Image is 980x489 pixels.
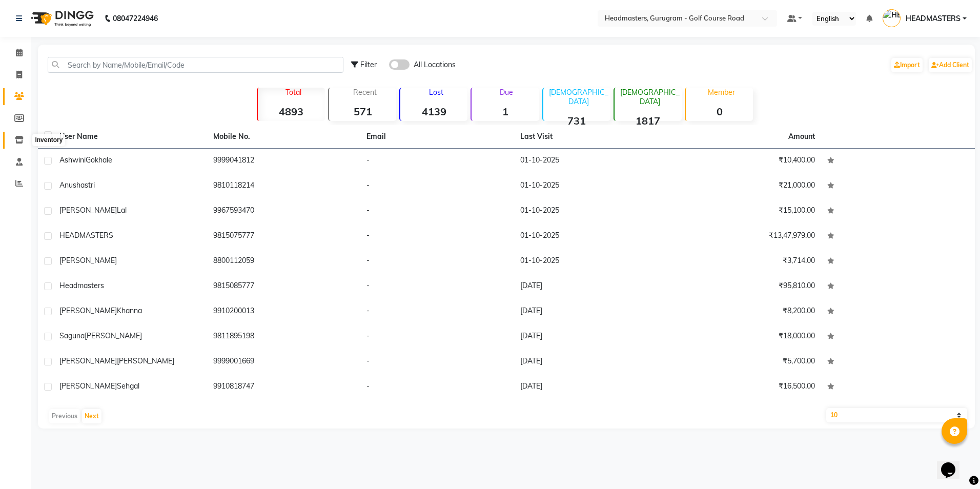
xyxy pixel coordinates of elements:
td: 01-10-2025 [514,249,668,274]
td: 9967593470 [207,199,361,224]
td: ₹18,000.00 [668,324,822,350]
span: [PERSON_NAME] [85,331,142,340]
td: ₹8,200.00 [668,299,822,324]
td: - [360,224,514,249]
td: - [360,199,514,224]
td: 9999041812 [207,149,361,174]
strong: 731 [543,114,610,127]
iframe: chat widget [937,448,970,479]
span: sehgal [117,381,139,391]
td: [DATE] [514,350,668,375]
b: 08047224946 [113,4,158,33]
span: Filter [360,60,377,69]
p: Member [690,88,753,97]
td: ₹5,700.00 [668,350,822,375]
span: [PERSON_NAME] [59,256,117,265]
td: - [360,174,514,199]
td: 9999001669 [207,350,361,375]
span: khanna [117,306,142,315]
td: 9810118214 [207,174,361,199]
strong: 4139 [400,105,467,118]
span: shastri [73,180,95,190]
span: [PERSON_NAME] [59,381,117,391]
span: Saguna [59,331,85,340]
span: HEADMASTERS [906,13,961,24]
th: Mobile No. [207,125,361,149]
td: ₹13,47,979.00 [668,224,822,249]
td: ₹21,000.00 [668,174,822,199]
td: ₹15,100.00 [668,199,822,224]
span: anu [59,180,73,190]
td: ₹10,400.00 [668,149,822,174]
strong: 1817 [615,114,682,127]
td: [DATE] [514,324,668,350]
p: Due [474,88,539,97]
td: [DATE] [514,299,668,324]
td: 9815075777 [207,224,361,249]
input: Search by Name/Mobile/Email/Code [48,57,343,73]
p: [DEMOGRAPHIC_DATA] [619,88,682,106]
img: HEADMASTERS [883,9,901,27]
td: ₹16,500.00 [668,375,822,400]
td: 9910200013 [207,299,361,324]
span: [PERSON_NAME] [117,356,174,365]
td: 9815085777 [207,274,361,299]
td: - [360,350,514,375]
span: HEADMASTERS [59,231,113,240]
td: [DATE] [514,274,668,299]
span: All Locations [414,59,456,70]
td: - [360,149,514,174]
strong: 0 [686,105,753,118]
td: 9910818747 [207,375,361,400]
p: Recent [333,88,396,97]
p: Lost [404,88,467,97]
span: [PERSON_NAME] [59,306,117,315]
td: - [360,324,514,350]
strong: 1 [472,105,539,118]
strong: 571 [329,105,396,118]
button: Next [82,409,101,423]
th: Amount [782,125,821,148]
div: Inventory [32,134,65,146]
span: Gokhale [86,155,112,165]
p: [DEMOGRAPHIC_DATA] [547,88,610,106]
th: Email [360,125,514,149]
strong: 4893 [258,105,325,118]
span: Ashwini [59,155,86,165]
p: Total [262,88,325,97]
td: ₹3,714.00 [668,249,822,274]
img: logo [26,4,96,33]
td: 01-10-2025 [514,224,668,249]
td: 01-10-2025 [514,199,668,224]
th: Last Visit [514,125,668,149]
td: - [360,299,514,324]
td: - [360,249,514,274]
span: Headmasters [59,281,104,290]
th: User Name [53,125,207,149]
span: [PERSON_NAME] [59,206,117,215]
td: 9811895198 [207,324,361,350]
td: [DATE] [514,375,668,400]
span: [PERSON_NAME] [59,356,117,365]
td: ₹95,810.00 [668,274,822,299]
td: - [360,274,514,299]
td: 01-10-2025 [514,174,668,199]
a: Add Client [929,58,972,72]
span: Lal [117,206,127,215]
td: - [360,375,514,400]
td: 8800112059 [207,249,361,274]
a: Import [891,58,923,72]
td: 01-10-2025 [514,149,668,174]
